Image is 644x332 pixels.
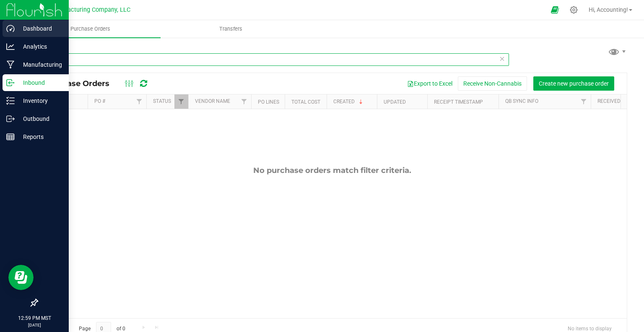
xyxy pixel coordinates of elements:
[59,25,122,33] span: Purchase Orders
[402,76,458,91] button: Export to Excel
[174,94,188,109] a: Filter
[44,79,118,88] span: Purchase Orders
[161,20,301,38] a: Transfers
[6,60,15,69] inline-svg: Manufacturing
[132,94,146,109] a: Filter
[20,20,161,38] a: Purchase Orders
[458,76,527,91] button: Receive Non-Cannabis
[533,76,614,91] button: Create new purchase order
[15,60,65,70] p: Manufacturing
[237,94,251,109] a: Filter
[6,42,15,51] inline-svg: Analytics
[208,25,254,33] span: Transfers
[15,24,65,34] p: Dashboard
[597,98,628,104] a: Received By
[15,96,65,106] p: Inventory
[505,98,538,104] a: QB Sync Info
[569,6,579,14] div: Manage settings
[94,98,105,104] a: PO #
[258,99,279,105] a: PO Lines
[6,78,15,87] inline-svg: Inbound
[4,322,65,328] p: [DATE]
[195,98,230,104] a: Vendor Name
[4,314,65,322] p: 12:59 PM MST
[499,53,505,64] span: Clear
[15,132,65,142] p: Reports
[434,99,483,105] a: Receipt Timestamp
[577,94,591,109] a: Filter
[41,6,130,13] span: BB Manufacturing Company, LLC
[6,115,15,123] inline-svg: Outbound
[6,97,15,105] inline-svg: Inventory
[8,265,34,290] iframe: Resource center
[15,114,65,124] p: Outbound
[15,78,65,88] p: Inbound
[291,99,320,105] a: Total Cost
[589,6,628,13] span: Hi, Accounting!
[6,24,15,33] inline-svg: Dashboard
[37,53,509,66] input: Search Purchase Order ID, Vendor Name and Ref Field 1
[153,98,171,104] a: Status
[384,99,406,105] a: Updated
[539,80,609,87] span: Create new purchase order
[15,42,65,52] p: Analytics
[333,99,364,105] a: Created
[545,2,564,18] span: Open Ecommerce Menu
[37,166,627,175] div: No purchase orders match filter criteria.
[6,133,15,141] inline-svg: Reports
